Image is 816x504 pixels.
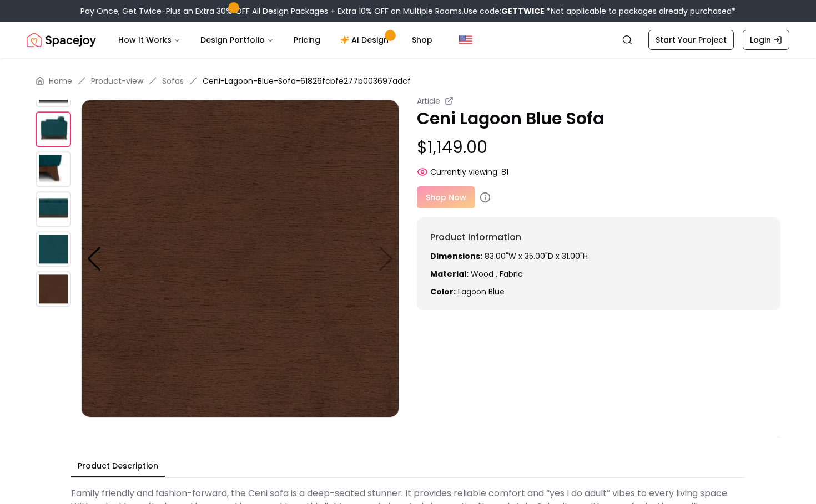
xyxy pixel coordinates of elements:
img: https://storage.googleapis.com/spacejoy-main/assets/61826fcbfe277b003697adcf/product_2_pe8k1p0n2998 [81,100,399,418]
a: Sofas [162,75,184,86]
strong: Color: [430,286,456,297]
button: Product Description [71,456,165,477]
button: How It Works [109,29,189,51]
span: *Not applicable to packages already purchased* [545,6,736,17]
span: Ceni-Lagoon-Blue-Sofa-61826fcbfe277b003697adcf [203,75,411,86]
img: https://storage.googleapis.com/spacejoy-main/assets/61826fcbfe277b003697adcf/product_1_i19hlge0j45 [36,231,71,267]
strong: Material: [430,268,469,279]
a: AI Design [331,29,401,51]
b: GETTWICE [501,6,545,17]
div: Pay Once, Get Twice-Plus an Extra 30% OFF All Design Packages + Extra 10% OFF on Multiple Rooms. [80,6,736,17]
a: Shop [403,29,441,51]
nav: Global [27,22,789,58]
nav: Main [109,29,441,51]
nav: breadcrumb [36,75,780,86]
span: Wood , Fabric [471,268,523,279]
img: https://storage.googleapis.com/spacejoy-main/assets/61826fcbfe277b003697adcf/product_2_0g2akpd8m3bn [36,72,71,107]
button: Design Portfolio [192,29,283,51]
span: lagoon blue [458,286,505,297]
strong: Dimensions: [430,251,482,262]
img: https://storage.googleapis.com/spacejoy-main/assets/61826fcbfe277b003697adcf/product_0_kmhpldo0j73f [36,191,71,227]
span: Currently viewing: [430,166,499,177]
small: Article [417,95,440,106]
a: Home [49,75,72,86]
a: Start Your Project [648,30,734,50]
span: Use code: [464,6,545,17]
img: Spacejoy Logo [27,29,96,51]
img: https://storage.googleapis.com/spacejoy-main/assets/61826fcbfe277b003697adcf/product_3_glilb0g1647 [36,111,71,147]
p: $1,149.00 [417,138,780,157]
a: Product-view [91,75,143,86]
a: Spacejoy [27,29,96,51]
p: 83.00"W x 35.00"D x 31.00"H [430,251,767,262]
img: https://storage.googleapis.com/spacejoy-main/assets/61826fcbfe277b003697adcf/product_6_l7il6fhn6cb [36,151,71,187]
img: https://storage.googleapis.com/spacejoy-main/assets/61826fcbfe277b003697adcf/product_2_pe8k1p0n2998 [36,271,71,307]
h6: Product Information [430,231,767,244]
img: United States [459,33,472,47]
a: Pricing [285,29,329,51]
a: Login [743,30,789,50]
p: Ceni Lagoon Blue Sofa [417,109,780,129]
span: 81 [501,166,508,177]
